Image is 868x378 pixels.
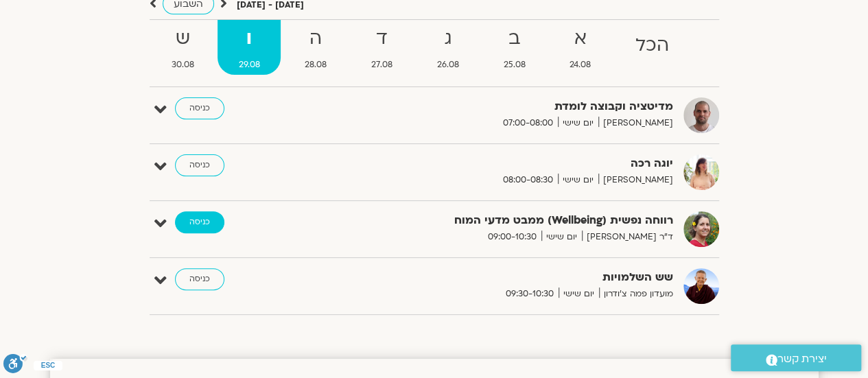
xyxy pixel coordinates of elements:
[549,58,612,72] span: 24.08
[218,23,281,54] strong: ו
[416,20,480,75] a: ג26.08
[337,268,673,287] strong: שש השלמויות
[482,23,546,54] strong: ב
[598,173,673,187] span: [PERSON_NAME]
[350,58,413,72] span: 27.08
[501,287,559,301] span: 09:30-10:30
[559,287,599,301] span: יום שישי
[482,58,546,72] span: 25.08
[283,58,347,72] span: 28.08
[350,23,413,54] strong: ד
[582,230,673,244] span: ד"ר [PERSON_NAME]
[151,58,215,72] span: 30.08
[498,116,558,130] span: 07:00-08:00
[549,20,612,75] a: א24.08
[175,97,224,119] a: כניסה
[599,287,673,301] span: מועדון פמה צ'ודרון
[731,344,861,371] a: יצירת קשר
[175,154,224,176] a: כניסה
[151,23,215,54] strong: ש
[558,173,598,187] span: יום שישי
[416,58,480,72] span: 26.08
[482,20,546,75] a: ב25.08
[483,230,541,244] span: 09:00-10:30
[337,211,673,230] strong: רווחה נפשית (Wellbeing) ממבט מדעי המוח
[218,58,281,72] span: 29.08
[350,20,413,75] a: ד27.08
[337,97,673,116] strong: מדיטציה וקבוצה לומדת
[175,211,224,233] a: כניסה
[598,116,673,130] span: [PERSON_NAME]
[175,268,224,290] a: כניסה
[541,230,582,244] span: יום שישי
[558,116,598,130] span: יום שישי
[283,23,347,54] strong: ה
[498,173,558,187] span: 08:00-08:30
[549,23,612,54] strong: א
[777,350,827,368] span: יצירת קשר
[416,23,480,54] strong: ג
[337,154,673,173] strong: יוגה רכה
[615,30,690,61] strong: הכל
[218,20,281,75] a: ו29.08
[151,20,215,75] a: ש30.08
[615,20,690,75] a: הכל
[283,20,347,75] a: ה28.08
